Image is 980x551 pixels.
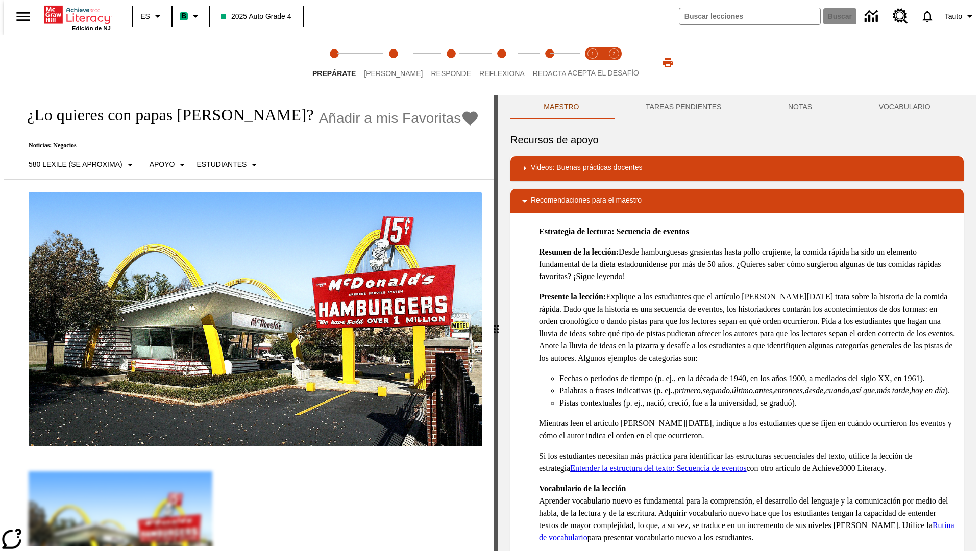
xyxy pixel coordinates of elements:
em: más tarde [877,386,909,395]
button: Perfil/Configuración [941,7,980,26]
button: Abrir el menú lateral [8,2,38,32]
span: Añadir a mis Favoritas [319,110,461,127]
button: Boost El color de la clase es verde menta. Cambiar el color de la clase. [176,7,206,26]
span: Edición de NJ [72,25,111,31]
p: 580 Lexile (Se aproxima) [29,159,122,170]
p: Aprender vocabulario nuevo es fundamental para la comprensión, el desarrollo del lenguaje y la co... [539,483,955,544]
div: reading [4,95,494,546]
span: ACEPTA EL DESAFÍO [568,69,639,77]
p: Apoyo [150,159,175,170]
button: NOTAS [755,95,846,119]
span: [PERSON_NAME] [364,69,423,78]
div: Recomendaciones para el maestro [510,189,964,213]
div: Videos: Buenas prácticas docentes [510,156,964,181]
h6: Recursos de apoyo [510,132,964,148]
button: Tipo de apoyo, Apoyo [145,156,193,174]
li: Fechas o periodos de tiempo (p. ej., en la década de 1940, en los años 1900, a mediados del siglo... [559,372,955,385]
em: hoy en día [911,386,945,395]
img: Uno de los primeros locales de McDonald's, con el icónico letrero rojo y los arcos amarillos. [29,192,482,447]
span: ES [140,11,150,22]
p: Si los estudiantes necesitan más práctica para identificar las estructuras secuenciales del texto... [539,450,955,474]
strong: Resumen de la lección: [539,247,619,256]
em: desde [805,386,823,395]
em: antes [755,386,772,395]
em: último [732,386,753,395]
div: Portada [44,4,111,31]
p: Desde hamburguesas grasientas hasta pollo crujiente, la comida rápida ha sido un elemento fundame... [539,246,955,283]
div: Instructional Panel Tabs [510,95,964,119]
span: Prepárate [312,69,356,78]
button: Acepta el desafío lee step 1 of 2 [578,35,607,91]
p: Mientras leen el artículo [PERSON_NAME][DATE], indique a los estudiantes que se fijen en cuándo o... [539,417,955,442]
button: TAREAS PENDIENTES [612,95,755,119]
button: Acepta el desafío contesta step 2 of 2 [599,35,629,91]
a: Notificaciones [914,3,941,30]
em: entonces [774,386,803,395]
button: Redacta step 5 of 5 [525,35,575,91]
em: primero [675,386,701,395]
button: Prepárate step 1 of 5 [304,35,364,91]
button: Reflexiona step 4 of 5 [471,35,533,91]
li: Pistas contextuales (p. ej., nació, creció, fue a la universidad, se graduó). [559,397,955,409]
button: Seleccione Lexile, 580 Lexile (Se aproxima) [24,156,140,174]
strong: Presente la lección: [539,292,606,301]
a: Centro de recursos, Se abrirá en una pestaña nueva. [887,3,914,30]
p: Explique a los estudiantes que el artículo [PERSON_NAME][DATE] trata sobre la historia de la comi... [539,291,955,364]
button: Imprimir [651,54,684,72]
button: VOCABULARIO [845,95,964,119]
em: segundo [703,386,730,395]
span: 2025 Auto Grade 4 [221,11,291,22]
a: Centro de información [859,3,887,31]
a: Entender la estructura del texto: Secuencia de eventos [570,464,746,472]
p: Noticias: Negocios [16,142,479,149]
p: Recomendaciones para el maestro [531,195,642,207]
text: 1 [591,51,594,56]
div: activity [498,95,976,551]
p: Videos: Buenas prácticas docentes [531,162,642,174]
span: Reflexiona [479,69,525,78]
button: Maestro [510,95,612,119]
div: Pulsa la tecla de intro o la barra espaciadora y luego presiona las flechas de derecha e izquierd... [494,95,498,551]
strong: Estrategia de lectura: Secuencia de eventos [539,227,689,236]
button: Lee step 2 of 5 [356,35,431,91]
span: Redacta [533,69,567,78]
em: cuando [825,386,849,395]
button: Añadir a mis Favoritas - ¿Lo quieres con papas fritas? [319,109,480,127]
span: B [181,10,186,22]
em: así que [851,386,875,395]
button: Seleccionar estudiante [192,156,264,174]
button: Responde step 3 of 5 [423,35,479,91]
span: Tauto [945,11,962,22]
text: 2 [612,51,615,56]
span: Responde [431,69,471,78]
p: Estudiantes [197,159,247,170]
button: Lenguaje: ES, Selecciona un idioma [136,7,168,26]
h1: ¿Lo quieres con papas [PERSON_NAME]? [16,106,314,124]
strong: Vocabulario de la lección [539,484,626,493]
input: Buscar campo [679,8,820,24]
li: Palabras o frases indicativas (p. ej., , , , , , , , , , ). [559,385,955,397]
